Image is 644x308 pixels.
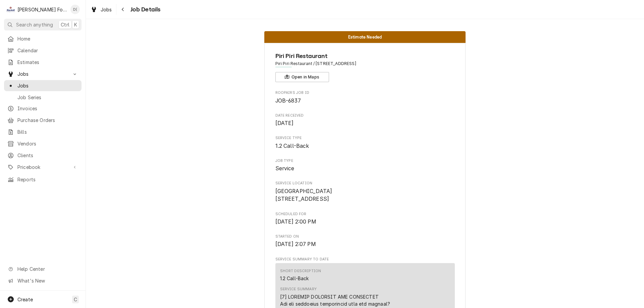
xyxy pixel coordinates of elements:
[17,94,78,101] span: Job Series
[17,6,67,13] div: [PERSON_NAME] Food Equipment Service
[275,257,455,262] span: Service Summary To Date
[275,61,455,67] span: Address
[4,174,82,185] a: Reports
[275,119,455,127] span: Date Received
[275,234,455,239] span: Started On
[17,297,33,302] span: Create
[17,152,78,159] span: Clients
[17,59,78,66] span: Estimates
[275,181,455,203] div: Service Location
[275,181,455,186] span: Service Location
[275,143,309,149] span: 1.2 Call-Back
[264,31,466,43] div: Status
[275,135,455,150] div: Service Type
[4,68,82,79] a: Go to Jobs
[4,162,82,173] a: Go to Pricebook
[4,115,82,126] a: Purchase Orders
[280,275,309,282] div: 1.2 Call-Back
[4,33,82,44] a: Home
[4,45,82,56] a: Calendar
[4,80,82,91] a: Jobs
[74,296,77,303] span: C
[17,70,68,77] span: Jobs
[275,142,455,150] span: Service Type
[70,5,80,14] div: D(
[275,187,455,203] span: Service Location
[17,140,78,147] span: Vendors
[101,6,112,13] span: Jobs
[275,211,455,217] span: Scheduled For
[6,5,15,14] div: Marshall Food Equipment Service's Avatar
[4,103,82,114] a: Invoices
[275,52,455,61] span: Name
[17,277,77,284] span: What's New
[4,19,82,30] button: Search anythingCtrlK
[275,113,455,118] span: Date Received
[17,105,78,112] span: Invoices
[280,287,317,292] div: Service Summary
[275,219,316,225] span: [DATE] 2:00 PM
[275,188,332,202] span: [GEOGRAPHIC_DATA] [STREET_ADDRESS]
[275,90,455,96] span: Roopairs Job ID
[17,82,78,89] span: Jobs
[17,176,78,183] span: Reports
[17,265,77,272] span: Help Center
[118,4,128,15] button: Navigate back
[17,35,78,42] span: Home
[275,120,294,126] span: [DATE]
[61,21,69,28] span: Ctrl
[275,241,316,247] span: [DATE] 2:07 PM
[275,52,455,82] div: Client Information
[275,135,455,141] span: Service Type
[275,240,455,248] span: Started On
[4,126,82,137] a: Bills
[275,158,455,173] div: Job Type
[4,275,82,286] a: Go to What's New
[275,72,329,82] button: Open in Maps
[275,97,455,105] span: Roopairs Job ID
[128,5,161,14] span: Job Details
[275,211,455,226] div: Scheduled For
[70,5,80,14] div: Derek Testa (81)'s Avatar
[16,21,53,28] span: Search anything
[275,165,294,172] span: Service
[4,92,82,103] a: Job Series
[275,90,455,105] div: Roopairs Job ID
[348,35,382,39] span: Estimate Needed
[74,21,77,28] span: K
[275,98,301,104] span: JOB-6837
[4,263,82,274] a: Go to Help Center
[17,164,68,171] span: Pricebook
[280,268,321,274] div: Short Description
[4,57,82,68] a: Estimates
[17,47,78,54] span: Calendar
[6,5,15,14] div: M
[17,128,78,135] span: Bills
[275,218,455,226] span: Scheduled For
[275,158,455,164] span: Job Type
[88,4,115,15] a: Jobs
[275,165,455,173] span: Job Type
[4,150,82,161] a: Clients
[17,117,78,124] span: Purchase Orders
[275,113,455,127] div: Date Received
[275,234,455,248] div: Started On
[4,138,82,149] a: Vendors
